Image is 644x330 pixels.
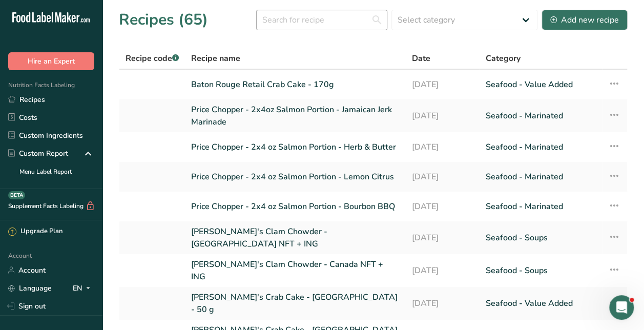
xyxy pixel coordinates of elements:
a: [DATE] [412,136,473,158]
button: Hire an Expert [8,52,94,70]
div: EN [73,282,94,294]
input: Search for recipe [256,10,387,30]
a: [DATE] [412,196,473,217]
span: Category [486,52,521,65]
a: Seafood - Marinated [486,166,596,188]
span: Recipe name [191,52,240,65]
div: Add new recipe [550,14,619,26]
a: Price Chopper - 2x4 oz Salmon Portion - Herb & Butter [191,136,400,158]
a: Seafood - Value Added [486,74,596,95]
a: [DATE] [412,104,473,128]
a: Language [8,279,52,297]
a: Seafood - Soups [486,225,596,250]
span: Date [412,52,430,65]
div: BETA [8,191,25,199]
a: [PERSON_NAME]'s Crab Cake - [GEOGRAPHIC_DATA] - 50 g [191,291,400,316]
a: Seafood - Marinated [486,104,596,128]
a: [DATE] [412,74,473,95]
a: [PERSON_NAME]'s Clam Chowder - [GEOGRAPHIC_DATA] NFT + ING [191,225,400,250]
a: [DATE] [412,225,473,250]
span: Recipe code [126,53,179,64]
a: [PERSON_NAME]'s Clam Chowder - Canada NFT + ING [191,258,400,283]
a: Seafood - Marinated [486,196,596,217]
a: Price Chopper - 2x4 oz Salmon Portion - Lemon Citrus [191,166,400,188]
iframe: Intercom live chat [609,295,634,320]
h1: Recipes (65) [119,8,208,31]
a: Seafood - Marinated [486,136,596,158]
div: Upgrade Plan [8,226,63,237]
a: Seafood - Value Added [486,291,596,316]
a: Price Chopper - 2x4 oz Salmon Portion - Bourbon BBQ [191,196,400,217]
button: Add new recipe [542,10,628,30]
a: [DATE] [412,291,473,316]
a: [DATE] [412,166,473,188]
a: Seafood - Soups [486,258,596,283]
div: Custom Report [8,148,68,159]
a: [DATE] [412,258,473,283]
a: Price Chopper - 2x4oz Salmon Portion - Jamaican Jerk Marinade [191,104,400,128]
a: Baton Rouge Retail Crab Cake - 170g [191,74,400,95]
